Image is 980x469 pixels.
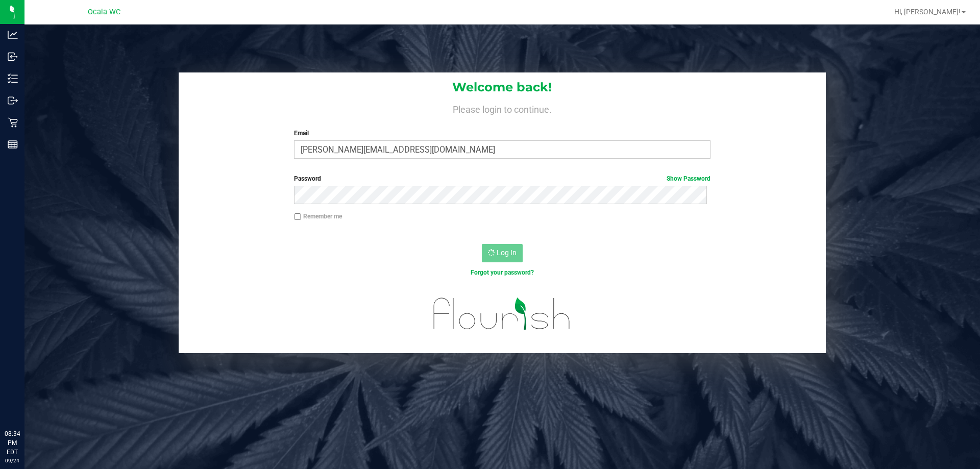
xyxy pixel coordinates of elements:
[421,288,583,340] img: flourish_logo.svg
[471,269,534,276] a: Forgot your password?
[8,73,18,84] inline-svg: Inventory
[667,175,710,182] a: Show Password
[497,249,517,257] span: Log In
[294,175,321,182] span: Password
[5,457,20,464] p: 09/24
[5,429,20,457] p: 08:34 PM EDT
[179,102,826,114] h4: Please login to continue.
[294,213,301,220] input: Remember me
[88,8,120,16] span: Ocala WC
[894,8,961,16] span: Hi, [PERSON_NAME]!
[294,212,342,221] label: Remember me
[8,139,18,150] inline-svg: Reports
[294,129,710,138] label: Email
[8,52,18,62] inline-svg: Inbound
[8,117,18,128] inline-svg: Retail
[8,30,18,40] inline-svg: Analytics
[8,95,18,106] inline-svg: Outbound
[179,81,826,94] h1: Welcome back!
[482,244,523,262] button: Log In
